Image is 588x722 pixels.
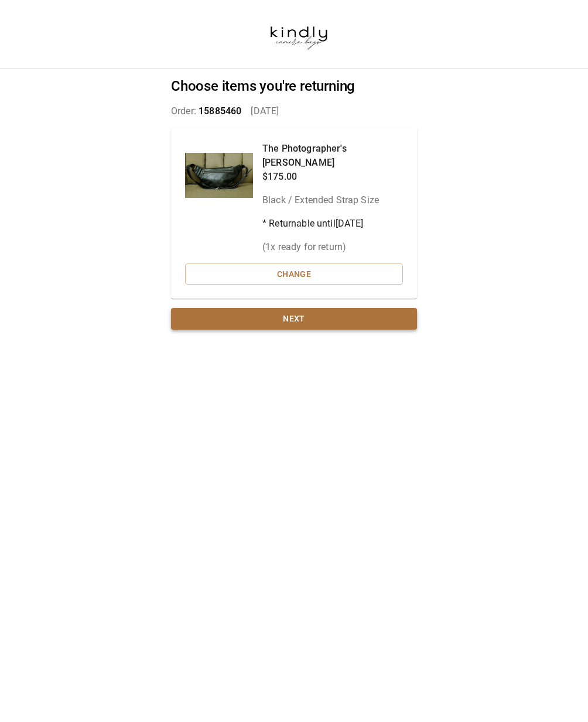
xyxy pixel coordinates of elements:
p: Black / Extended Strap Size [262,193,403,207]
p: ( 1 x ready for return) [262,240,403,254]
button: Change [185,264,403,285]
button: Next [171,308,417,330]
p: The Photographer's [PERSON_NAME] [262,142,403,170]
p: * Returnable until [DATE] [262,217,403,231]
h2: Choose items you're returning [171,78,417,95]
img: kindlycamerabags.myshopify.com-b37650f6-6cf4-42a0-a808-989f93ebecdf [254,9,343,59]
p: Order: [DATE] [171,104,417,118]
p: $175.00 [262,170,403,184]
span: 15885460 [199,105,241,117]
